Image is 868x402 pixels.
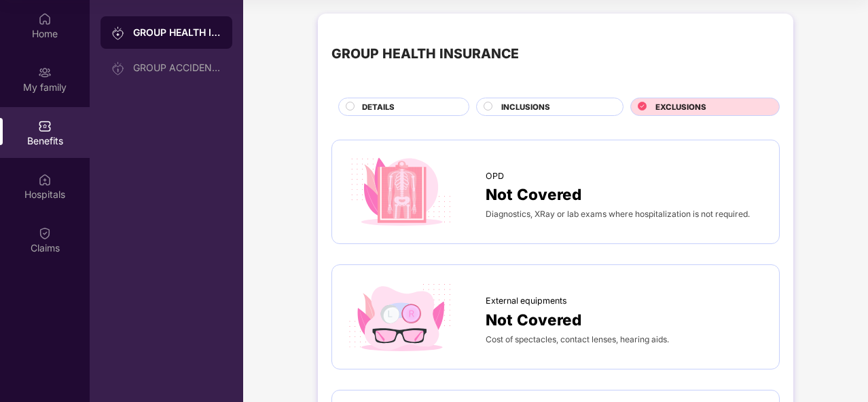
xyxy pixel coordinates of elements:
[38,173,52,186] img: svg+xml;base64,PHN2ZyBpZD0iSG9zcGl0YWxzIiB4bWxucz0iaHR0cDovL3d3dy53My5vcmcvMjAwMC9zdmciIHdpZHRoPS...
[133,62,221,73] div: GROUP ACCIDENTAL INSURANCE
[331,43,519,64] div: GROUP HEALTH INSURANCE
[38,66,52,79] img: svg+xml;base64,PHN2ZyB3aWR0aD0iMjAiIGhlaWdodD0iMjAiIHZpZXdCb3g9IjAgMCAyMCAyMCIgZmlsbD0ibm9uZSIgeG...
[486,209,750,219] span: Diagnostics, XRay or lab exams where hospitalization is not required.
[111,62,125,75] img: svg+xml;base64,PHN2ZyB3aWR0aD0iMjAiIGhlaWdodD0iMjAiIHZpZXdCb3g9IjAgMCAyMCAyMCIgZmlsbD0ibm9uZSIgeG...
[111,26,125,40] img: svg+xml;base64,PHN2ZyB3aWR0aD0iMjAiIGhlaWdodD0iMjAiIHZpZXdCb3g9IjAgMCAyMCAyMCIgZmlsbD0ibm9uZSIgeG...
[486,182,581,206] span: Not Covered
[362,101,395,113] span: DETAILS
[346,154,456,230] img: icon
[38,119,52,133] img: svg+xml;base64,PHN2ZyBpZD0iQmVuZWZpdHMiIHhtbG5zPSJodHRwOi8vd3d3LnczLm9yZy8yMDAwL3N2ZyIgd2lkdGg9Ij...
[486,169,504,183] span: OPD
[346,279,456,355] img: icon
[133,26,221,39] div: GROUP HEALTH INSURANCE
[38,12,52,26] img: svg+xml;base64,PHN2ZyBpZD0iSG9tZSIgeG1sbnM9Imh0dHA6Ly93d3cudzMub3JnLzIwMDAvc3ZnIiB3aWR0aD0iMjAiIG...
[38,226,52,240] img: svg+xml;base64,PHN2ZyBpZD0iQ2xhaW0iIHhtbG5zPSJodHRwOi8vd3d3LnczLm9yZy8yMDAwL3N2ZyIgd2lkdGg9IjIwIi...
[486,308,581,331] span: Not Covered
[655,101,706,113] span: EXCLUSIONS
[501,101,550,113] span: INCLUSIONS
[486,294,567,308] span: External equipments
[486,334,669,344] span: Cost of spectacles, contact lenses, hearing aids.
